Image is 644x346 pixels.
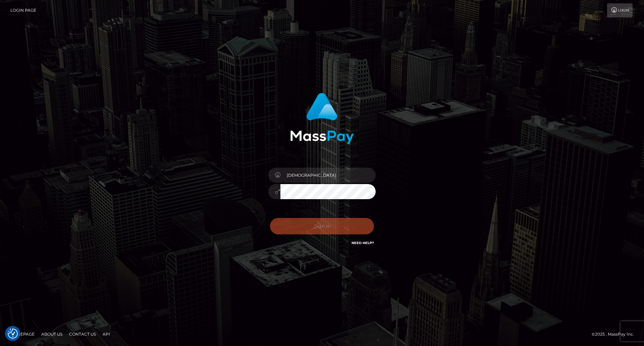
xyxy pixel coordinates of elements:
[290,93,354,144] img: MassPay Login
[39,329,65,339] a: About Us
[66,329,99,339] a: Contact Us
[280,168,376,183] input: Username...
[8,329,18,339] img: Revisit consent button
[592,331,639,338] div: © 2025 , MassPay Inc.
[607,3,633,17] a: Login
[352,241,374,245] a: Need Help?
[100,329,113,339] a: API
[8,329,18,339] button: Consent Preferences
[7,329,37,339] a: Homepage
[10,3,36,17] a: Login Page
